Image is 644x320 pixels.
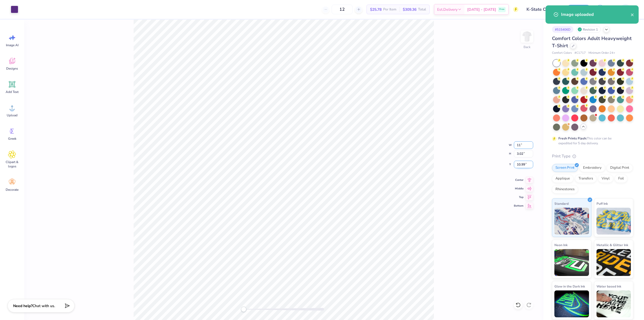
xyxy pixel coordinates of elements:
[597,249,631,276] img: Metallic & Glitter Ink
[522,31,532,42] img: Back
[598,175,613,183] div: Vinyl
[554,242,568,248] span: Neon Ink
[552,26,573,33] div: # 515406D
[580,164,605,172] div: Embroidery
[418,7,426,12] span: Total
[576,26,601,33] div: Revision 1
[552,153,633,159] div: Print Type
[597,290,631,317] img: Water based Ink
[241,307,246,312] div: Accessibility label
[554,208,589,235] img: Standard
[554,249,589,276] img: Neon Ink
[554,201,569,206] span: Standard
[597,283,621,289] span: Water based Ink
[514,178,524,182] span: Center
[558,136,587,141] strong: Fresh Prints Flash:
[514,204,524,208] span: Bottom
[597,201,608,206] span: Puff Ink
[552,164,578,172] div: Screen Print
[32,303,55,308] span: Chat with us.
[6,43,19,47] span: Image AI
[6,90,19,94] span: Add Text
[13,303,32,308] strong: Need help?
[6,66,18,71] span: Designs
[499,8,504,11] span: Free
[552,175,573,183] div: Applique
[597,242,628,248] span: Metallic & Glitter Ink
[383,7,396,12] span: Per Item
[6,188,19,192] span: Decorate
[522,4,562,15] input: Untitled Design
[403,7,416,12] span: $309.36
[7,113,17,117] span: Upload
[620,4,631,15] img: Pamela Lois Reyes
[588,51,615,55] span: Minimum Order: 24 +
[575,51,586,55] span: # C1717
[8,136,16,141] span: Greek
[575,175,597,183] div: Transfers
[552,185,578,193] div: Rhinestones
[554,283,585,289] span: Glow in the Dark Ink
[467,7,496,12] span: [DATE] - [DATE]
[332,5,353,14] input: – –
[597,208,631,235] img: Puff Ink
[607,164,633,172] div: Digital Print
[437,7,458,12] span: Est. Delivery
[514,195,524,199] span: Top
[558,136,624,146] div: This color can be expedited for 5 day delivery.
[612,4,633,15] a: PL
[3,160,21,168] span: Clipart & logos
[370,7,382,12] span: $25.78
[615,175,627,183] div: Foil
[552,35,632,49] span: Comfort Colors Adult Heavyweight T-Shirt
[631,11,634,18] button: close
[514,186,524,191] span: Middle
[561,11,631,18] div: Image uploaded
[554,290,589,317] img: Glow in the Dark Ink
[552,51,572,55] span: Comfort Colors
[524,45,530,49] div: Back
